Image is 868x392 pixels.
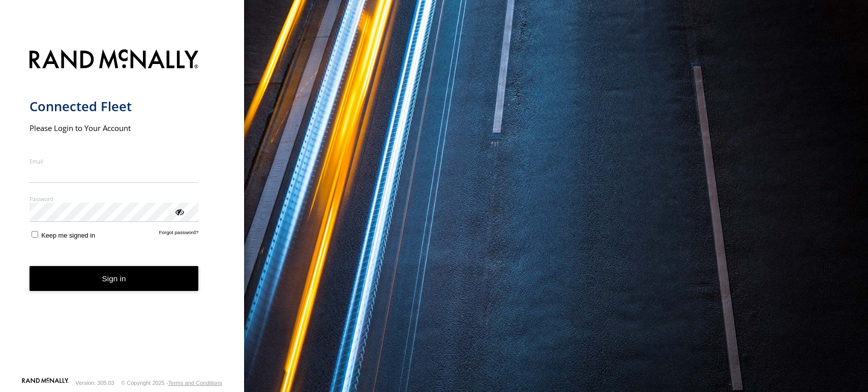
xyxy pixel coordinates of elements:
[32,231,38,238] input: Keep me signed in
[29,98,199,115] h1: Connected Fleet
[29,43,215,377] form: main
[29,123,199,133] h2: Please Login to Your Account
[168,380,222,386] a: Terms and Conditions
[29,195,199,203] label: Password
[76,380,114,386] div: Version: 305.03
[29,157,199,165] label: Email
[41,232,95,239] span: Keep me signed in
[121,380,222,386] div: © Copyright 2025 -
[159,230,199,239] a: Forgot password?
[29,47,199,73] img: Rand McNally
[22,378,69,388] a: Visit our Website
[29,266,199,291] button: Sign in
[174,206,184,216] div: ViewPassword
